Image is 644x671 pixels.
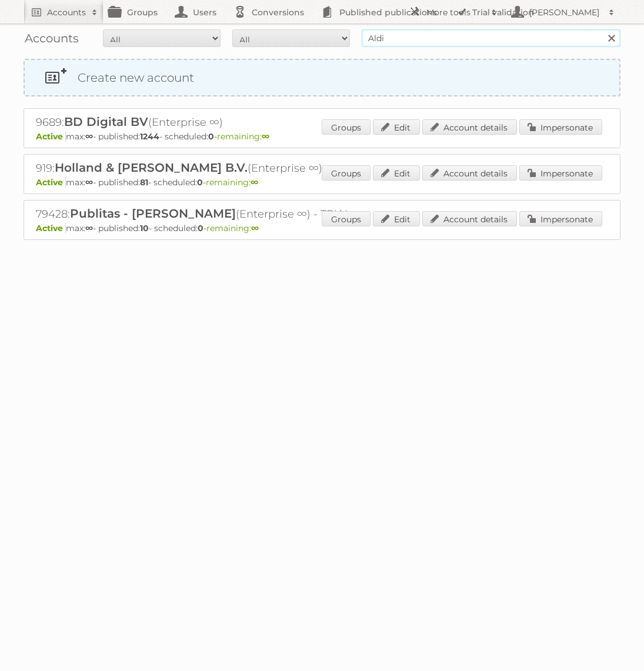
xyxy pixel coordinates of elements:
span: Holland & [PERSON_NAME] B.V. [55,161,248,175]
strong: 10 [140,223,149,233]
strong: ∞ [251,177,258,188]
a: Groups [322,119,371,135]
p: max: - published: - scheduled: - [36,223,608,233]
a: Account details [422,211,517,226]
a: Impersonate [519,119,602,135]
strong: 1244 [140,131,159,142]
span: Active [36,177,66,188]
p: max: - published: - scheduled: - [36,131,608,142]
h2: [PERSON_NAME] [526,6,603,18]
p: max: - published: - scheduled: - [36,177,608,188]
h2: 79428: (Enterprise ∞) - TRIAL [36,206,448,222]
span: remaining: [217,131,269,142]
strong: 0 [197,177,203,188]
h2: Accounts [47,6,86,18]
a: Groups [322,165,371,181]
a: Edit [373,119,420,135]
a: Impersonate [519,165,602,181]
span: remaining: [206,223,259,233]
strong: 81 [140,177,148,188]
h2: 9689: (Enterprise ∞) [36,115,448,130]
span: Active [36,131,66,142]
strong: 0 [208,131,214,142]
strong: ∞ [85,131,93,142]
strong: ∞ [262,131,269,142]
a: Edit [373,165,420,181]
a: Groups [322,211,371,226]
span: BD Digital BV [64,115,148,129]
strong: 0 [198,223,203,233]
a: Account details [422,119,517,135]
span: remaining: [206,177,258,188]
a: Impersonate [519,211,602,226]
strong: ∞ [85,223,93,233]
a: Account details [422,165,517,181]
span: Publitas - [PERSON_NAME] [70,206,236,221]
h2: More tools [426,6,485,18]
h2: 919: (Enterprise ∞) [36,161,448,176]
span: Active [36,223,66,233]
a: Edit [373,211,420,226]
strong: ∞ [85,177,93,188]
strong: ∞ [251,223,259,233]
a: Create new account [25,60,619,95]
